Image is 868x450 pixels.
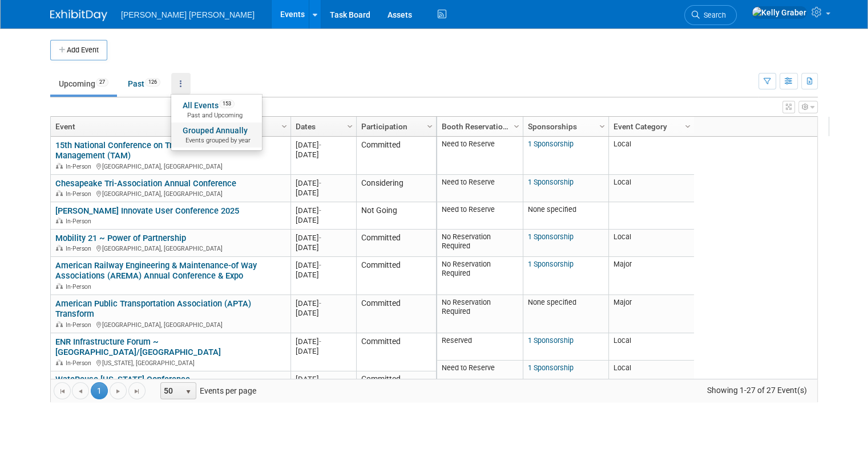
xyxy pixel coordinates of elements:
img: In-Person Event [56,218,63,223]
span: In-Person [66,359,95,367]
span: Go to the last page [132,387,142,396]
a: Dates [296,117,349,136]
td: Not Going [356,202,436,230]
span: In-Person [66,245,95,252]
a: 1 Sponsorship [528,363,574,372]
a: WateReuse [US_STATE] Conference [55,374,190,384]
span: [PERSON_NAME] [PERSON_NAME] [121,10,255,19]
a: 1 Sponsorship [528,140,574,148]
td: Local [608,230,694,257]
span: 50 [161,383,180,399]
div: [DATE] [296,260,351,270]
div: [US_STATE], [GEOGRAPHIC_DATA] [55,358,285,367]
td: Need to Reserve [437,137,523,175]
span: Column Settings [425,122,434,131]
img: In-Person Event [56,359,63,365]
a: Column Settings [682,117,695,134]
img: ExhibitDay [50,10,107,21]
td: Need to Reserve [437,175,523,202]
span: Events grouped by year [183,136,251,145]
img: In-Person Event [56,245,63,251]
span: Go to the previous page [76,387,85,396]
a: 1 Sponsorship [528,178,574,186]
td: Considering [356,175,436,202]
td: Committed [356,333,436,371]
div: [DATE] [296,243,351,252]
span: Column Settings [683,122,692,131]
a: Grouped AnnuallyEvents grouped by year [171,122,262,148]
td: Major [608,295,694,333]
a: 15th National Conference on Transportation Asset Management (TAM) [55,140,244,161]
span: Go to the first page [58,387,67,396]
td: Committed [356,230,436,257]
td: Need to Reserve [437,361,523,388]
td: Local [608,361,694,388]
span: - [319,337,321,346]
td: Local [608,137,694,175]
div: [GEOGRAPHIC_DATA], [GEOGRAPHIC_DATA] [55,161,285,171]
a: 1 Sponsorship [528,336,574,345]
td: No Reservation Required [437,295,523,333]
span: 27 [96,78,108,87]
a: Sponsorships [528,117,601,136]
a: Booth Reservation Status [442,117,515,136]
span: Search [700,11,726,19]
span: In-Person [66,321,95,329]
div: [DATE] [296,346,351,356]
a: Chesapeake Tri-Association Annual Conference [55,178,236,189]
span: select [184,387,193,396]
span: In-Person [66,163,95,170]
a: Mobility 21 ~ Power of Partnership [55,233,186,243]
span: None specified [528,205,576,214]
td: No Reservation Required [437,230,523,257]
a: Go to the last page [128,382,146,399]
span: - [319,179,321,187]
a: All Events153 Past and Upcoming [171,97,262,122]
div: [DATE] [296,270,351,280]
span: Events per page [146,382,268,399]
span: - [319,299,321,308]
td: Local [608,333,694,361]
a: [PERSON_NAME] Innovate User Conference 2025 [55,206,239,216]
button: Add Event [50,40,107,60]
td: Committed [356,137,436,175]
a: Search [684,5,737,25]
span: 153 [219,100,235,108]
span: - [319,141,321,149]
a: 1 Sponsorship [528,232,574,241]
span: Column Settings [280,122,289,131]
div: [GEOGRAPHIC_DATA], [GEOGRAPHIC_DATA] [55,320,285,329]
span: - [319,206,321,215]
div: [GEOGRAPHIC_DATA], [GEOGRAPHIC_DATA] [55,243,285,253]
a: Column Settings [511,117,523,134]
span: 126 [145,78,160,87]
td: Committed [356,371,436,399]
span: In-Person [66,283,95,291]
span: None specified [528,298,576,306]
a: Column Settings [424,117,437,134]
a: Past126 [119,73,169,95]
span: Column Settings [345,122,354,131]
span: Past and Upcoming [183,111,251,120]
a: Participation [361,117,429,136]
div: [DATE] [296,140,351,150]
td: No Reservation Required [437,257,523,295]
div: [GEOGRAPHIC_DATA], [GEOGRAPHIC_DATA] [55,189,285,198]
span: 1 [91,382,108,399]
div: [DATE] [296,178,351,188]
a: Column Settings [344,117,357,134]
img: In-Person Event [56,321,63,327]
td: Reserved [437,333,523,361]
a: Column Settings [596,117,609,134]
a: Column Settings [278,117,291,134]
span: Showing 1-27 of 27 Event(s) [696,382,817,398]
span: - [319,261,321,269]
td: Major [608,257,694,295]
span: - [319,234,321,242]
div: [DATE] [296,374,351,384]
div: [DATE] [296,206,351,215]
span: In-Person [66,218,95,225]
a: Upcoming27 [50,73,117,95]
a: ENR Infrastructure Forum ~ [GEOGRAPHIC_DATA]/[GEOGRAPHIC_DATA] [55,337,221,358]
div: [DATE] [296,337,351,346]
